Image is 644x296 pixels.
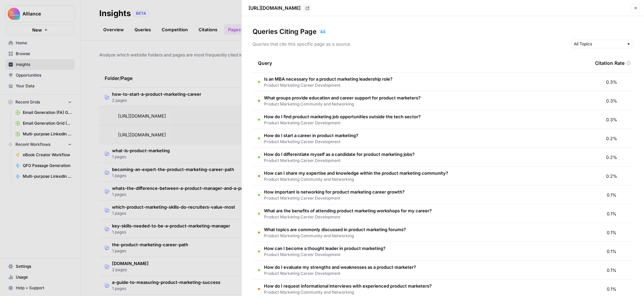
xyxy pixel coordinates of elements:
[264,158,415,164] span: Product Marketing Career Development
[319,28,326,35] div: 44
[264,188,405,195] span: How important is networking for product marketing career growth?
[607,267,616,273] span: 0.1%
[606,79,617,85] span: 0.3%
[606,97,617,104] span: 0.3%
[264,176,448,182] span: Product Marketing Community and Networking
[264,207,432,214] span: What are the benefits of attending product marketing workshops for my career?
[606,116,617,123] span: 0.3%
[264,214,432,220] span: Product Marketing Career Development
[607,286,616,292] span: 0.1%
[264,120,421,126] span: Product Marketing Career Development
[303,4,311,12] a: Go to page https://www.productmarketingalliance.com/how-to-start-a-product-marketing-career/
[264,113,421,120] span: How do I find product marketing job opportunities outside the tech sector?
[253,41,352,47] p: Queries that cite this specific page as a source.
[607,192,616,198] span: 0.1%
[264,76,392,82] span: Is an MBA necessary for a product marketing leadership role?
[264,151,415,158] span: How do I differentiate myself as a candidate for product marketing jobs?
[595,60,625,67] span: Citation Rate
[264,132,358,139] span: How do I start a career in product marketing?
[264,82,392,88] span: Product Marketing Career Development
[264,195,405,201] span: Product Marketing Career Development
[264,252,385,258] span: Product Marketing Career Development
[607,210,616,217] span: 0.1%
[264,101,421,107] span: Product Marketing Community and Networking
[249,5,301,11] p: [URL][DOMAIN_NAME]
[606,135,617,142] span: 0.2%
[264,264,416,270] span: How do I evaluate my strengths and weaknesses as a product marketer?
[574,41,624,47] input: All Topics
[607,248,616,255] span: 0.1%
[264,283,432,289] span: How do I request informational interviews with experienced product marketers?
[264,139,358,145] span: Product Marketing Career Development
[264,245,385,252] span: How can I become a thought leader in product marketing?
[264,233,406,239] span: Product Marketing Community and Networking
[264,270,416,277] span: Product Marketing Career Development
[264,170,448,176] span: How can I share my expertise and knowledge within the product marketing community?
[264,289,432,295] span: Product Marketing Community and Networking
[606,154,617,161] span: 0.2%
[606,173,617,179] span: 0.2%
[264,94,421,101] span: What groups provide education and career support for product marketers?
[253,27,317,36] h3: Queries Citing Page
[258,54,584,72] div: Query
[607,229,616,236] span: 0.1%
[264,226,406,233] span: What topics are commonly discussed in product marketing forums?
